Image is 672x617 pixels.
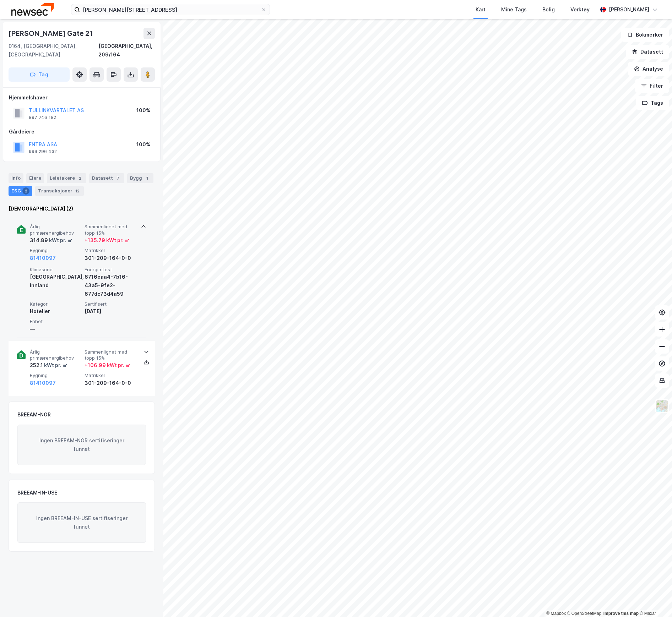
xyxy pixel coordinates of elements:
div: 314.89 [30,236,72,245]
div: 252.1 [30,361,67,370]
span: Sammenlignet med topp 15% [85,224,136,236]
span: Klimasone [30,267,82,273]
div: 301-209-164-0-0 [85,254,136,262]
div: 2 [22,187,29,195]
div: Kontrollprogram for chat [636,583,672,617]
span: Årlig primærenergibehov [30,349,82,361]
a: OpenStreetMap [567,611,602,616]
span: Kategori [30,301,82,307]
span: Sammenlignet med topp 15% [85,349,136,361]
button: Tag [9,67,70,82]
div: Hjemmelshaver [9,93,155,102]
div: — [30,325,82,333]
div: [DATE] [85,307,136,316]
div: 12 [74,187,81,195]
div: kWt pr. ㎡ [43,361,67,370]
div: Hoteller [30,307,82,316]
button: Tags [636,96,669,110]
div: 6716eaa4-7b16-43a5-9fe2-677dc73d4a59 [85,273,136,298]
div: 100% [136,106,150,115]
div: 100% [136,140,150,149]
span: Enhet [30,318,82,324]
span: Sertifisert [85,301,136,307]
img: newsec-logo.f6e21ccffca1b3a03d2d.png [11,3,54,16]
div: Kart [476,5,486,14]
div: Eiere [26,173,44,183]
iframe: Chat Widget [636,583,672,617]
div: Transaksjoner [35,186,84,196]
div: 999 296 432 [29,149,57,154]
div: Bygg [127,173,153,183]
div: Ingen BREEAM-IN-USE sertifiseringer funnet [17,502,146,543]
div: + 135.79 kWt pr. ㎡ [85,236,130,245]
div: 897 746 182 [29,115,56,120]
div: Gårdeiere [9,127,155,136]
div: 7 [114,175,121,182]
div: BREEAM-IN-USE [17,488,57,497]
div: Bolig [542,5,555,14]
div: 2 [76,175,83,182]
button: 81410097 [30,379,56,387]
div: 1 [143,175,151,182]
span: Årlig primærenergibehov [30,224,82,236]
button: Datasett [626,45,669,59]
div: Info [9,173,23,183]
span: Bygning [30,247,82,253]
div: [GEOGRAPHIC_DATA], innland [30,273,82,290]
button: 81410097 [30,254,56,262]
div: [PERSON_NAME] Gate 21 [9,28,94,39]
span: Matrikkel [85,372,136,378]
button: Filter [635,79,669,93]
div: Ingen BREEAM-NOR sertifiseringer funnet [17,425,146,465]
input: Søk på adresse, matrikkel, gårdeiere, leietakere eller personer [80,4,261,15]
div: Leietakere [47,173,86,183]
button: Bokmerker [621,28,669,42]
div: [DEMOGRAPHIC_DATA] (2) [9,204,155,213]
a: Mapbox [546,611,566,616]
span: Matrikkel [85,247,136,253]
div: kWt pr. ㎡ [48,236,72,245]
div: BREEAM-NOR [17,410,51,419]
div: Mine Tags [501,5,527,14]
img: Z [655,399,669,413]
div: [PERSON_NAME] [609,5,649,14]
div: Datasett [89,173,124,183]
div: 301-209-164-0-0 [85,379,136,387]
div: + 106.99 kWt pr. ㎡ [85,361,130,370]
a: Improve this map [603,611,639,616]
div: [GEOGRAPHIC_DATA], 209/164 [98,42,155,59]
div: Verktøy [570,5,590,14]
span: Bygning [30,372,82,378]
div: 0164, [GEOGRAPHIC_DATA], [GEOGRAPHIC_DATA] [9,42,98,59]
span: Energiattest [85,267,136,273]
button: Analyse [628,62,669,76]
div: ESG [9,186,32,196]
